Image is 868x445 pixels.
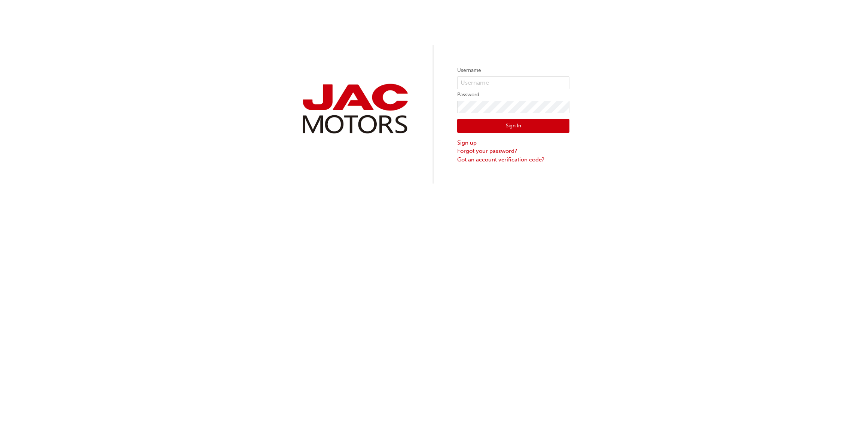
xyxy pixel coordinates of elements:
a: Got an account verification code? [457,155,569,164]
input: Username [457,76,569,89]
img: jac-portal [299,81,411,137]
a: Sign up [457,139,569,147]
a: Forgot your password? [457,147,569,155]
label: Password [457,90,569,99]
button: Sign In [457,119,569,133]
label: Username [457,66,569,75]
